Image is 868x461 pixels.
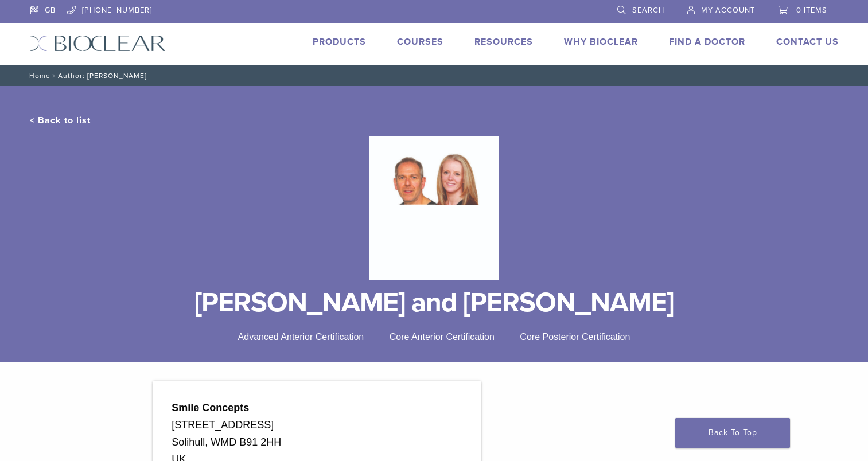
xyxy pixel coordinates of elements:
a: Why Bioclear [564,36,638,48]
a: Contact Us [776,36,839,48]
a: Home [26,72,50,80]
span: Core Anterior Certification [390,332,495,342]
strong: Smile Concepts [172,402,249,413]
span: Advanced Anterior Certification [238,332,364,342]
img: Bioclear [369,136,499,280]
img: Bioclear [30,35,166,52]
a: Products [313,36,366,48]
span: Search [632,6,664,15]
a: Back To Top [675,418,790,448]
h1: [PERSON_NAME] and [PERSON_NAME] [30,289,839,317]
span: 0 items [796,6,827,15]
a: Courses [397,36,443,48]
a: Resources [474,36,533,48]
nav: Author: [PERSON_NAME] [21,65,847,86]
span: Core Posterior Certification [520,332,630,342]
span: My Account [701,6,755,15]
a: < Back to list [30,115,91,126]
div: [STREET_ADDRESS] [172,416,462,433]
span: / [50,73,58,79]
a: Find A Doctor [669,36,745,48]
